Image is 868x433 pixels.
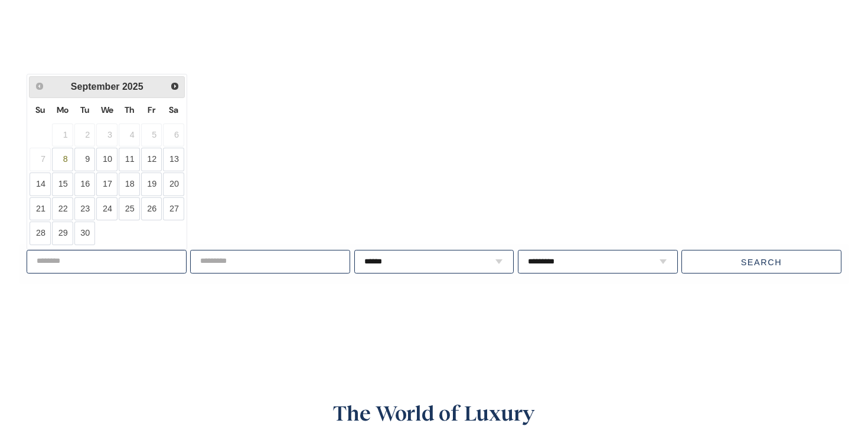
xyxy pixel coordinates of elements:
[52,222,73,245] a: 29
[96,172,118,196] a: 17
[30,172,51,196] a: 14
[119,148,140,171] a: 11
[101,105,113,115] span: Wednesday
[30,197,51,221] a: 21
[74,197,96,221] a: 23
[166,78,183,95] a: Next
[57,105,68,115] span: Monday
[71,82,120,92] span: September
[125,105,134,115] span: Thursday
[52,172,73,196] a: 15
[74,222,96,245] a: 30
[169,105,178,115] span: Saturday
[74,172,96,196] a: 16
[52,197,73,221] a: 22
[214,396,654,428] p: The World of Luxury
[163,197,184,221] a: 27
[74,148,96,171] a: 9
[681,250,841,274] button: Search
[122,82,143,92] span: 2025
[141,172,162,196] a: 19
[170,82,180,91] span: Next
[148,105,155,115] span: Friday
[119,172,140,196] a: 18
[163,172,184,196] a: 20
[30,222,51,245] a: 28
[163,148,184,171] a: 13
[52,148,73,171] a: 8
[96,197,118,221] a: 24
[96,148,118,171] a: 10
[119,197,140,221] a: 25
[35,105,45,115] span: Sunday
[141,197,162,221] a: 26
[141,148,162,171] a: 12
[80,105,89,115] span: Tuesday
[25,204,284,233] span: Live well, travel often.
